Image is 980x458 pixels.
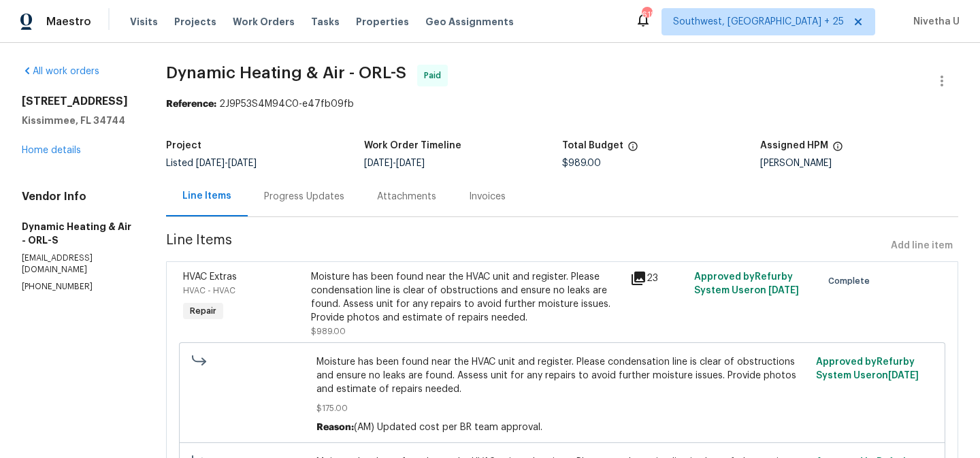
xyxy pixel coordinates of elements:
span: HVAC - HVAC [183,287,235,295]
span: Repair [184,304,222,318]
span: The total cost of line items that have been proposed by Opendoor. This sum includes line items th... [627,141,638,159]
div: Line Items [182,189,231,203]
h5: Dynamic Heating & Air - ORL-S [22,220,133,247]
h2: [STREET_ADDRESS] [22,95,133,108]
span: [DATE] [888,371,919,380]
h5: Assigned HPM [760,141,828,150]
span: Geo Assignments [425,15,514,29]
a: Home details [22,146,81,155]
span: [DATE] [396,159,425,168]
span: Work Orders [233,15,295,29]
span: Reason: [316,423,354,432]
div: Invoices [469,190,506,203]
span: Moisture has been found near the HVAC unit and register. Please condensation line is clear of obs... [316,355,807,396]
p: [EMAIL_ADDRESS][DOMAIN_NAME] [22,252,133,276]
span: Listed [166,159,257,168]
span: Nivetha U [908,15,960,29]
span: $989.00 [562,159,601,168]
span: $175.00 [316,402,807,415]
div: 2J9P53S4M94C0-e47fb09fb [166,97,958,111]
div: 618 [642,8,651,22]
span: Approved by Refurby System User on [694,272,799,295]
span: $989.00 [311,327,346,336]
span: [DATE] [364,159,393,168]
span: Tasks [311,17,340,27]
span: Line Items [166,233,885,259]
span: Projects [174,15,216,29]
span: - [364,159,425,168]
span: HVAC Extras [183,272,237,282]
span: [DATE] [768,286,799,295]
span: Properties [356,15,409,29]
div: 23 [630,270,686,287]
h4: Vendor Info [22,190,133,203]
h5: Work Order Timeline [364,141,461,150]
span: Maestro [46,15,91,29]
h5: Total Budget [562,141,623,150]
span: Approved by Refurby System User on [816,357,919,380]
span: Visits [130,15,158,29]
span: [DATE] [196,159,225,168]
span: [DATE] [228,159,257,168]
span: Complete [828,274,875,288]
div: [PERSON_NAME] [760,159,958,168]
span: Dynamic Heating & Air - ORL-S [166,65,406,81]
p: [PHONE_NUMBER] [22,281,133,293]
div: Moisture has been found near the HVAC unit and register. Please condensation line is clear of obs... [311,270,622,325]
span: The hpm assigned to this work order. [832,141,843,159]
span: Paid [424,69,446,82]
span: - [196,159,257,168]
div: Progress Updates [264,190,344,203]
div: Attachments [377,190,436,203]
span: (AM) Updated cost per BR team approval. [354,423,542,432]
span: Southwest, [GEOGRAPHIC_DATA] + 25 [673,15,844,29]
a: All work orders [22,67,99,76]
h5: Project [166,141,201,150]
h5: Kissimmee, FL 34744 [22,114,133,127]
b: Reference: [166,99,216,109]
